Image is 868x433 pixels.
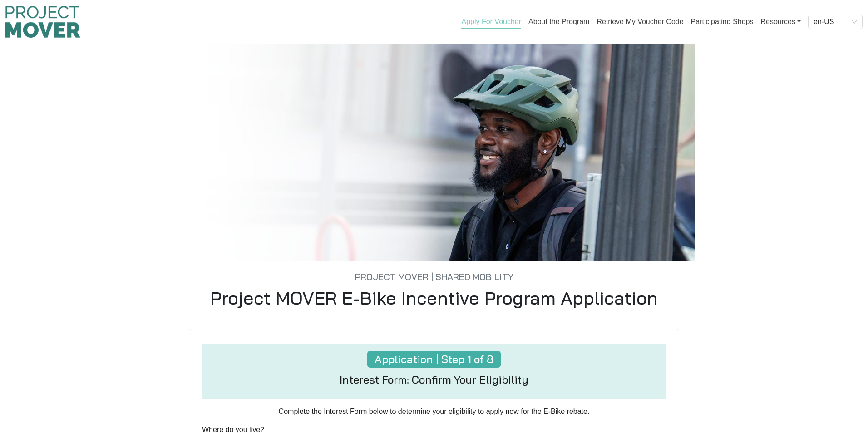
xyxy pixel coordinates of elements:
img: Consumer0.jpg [145,44,723,261]
img: Program logo [5,6,80,38]
a: Participating Shops [691,18,754,25]
h5: Project MOVER | Shared Mobility [145,261,723,282]
a: Apply For Voucher [461,18,521,29]
a: Resources [760,13,801,31]
p: Complete the Interest Form below to determine your eligibility to apply now for the E-Bike rebate. [202,406,666,417]
h4: Interest Form: Confirm Your Eligibility [340,373,528,386]
h4: Application | Step 1 of 8 [367,351,501,368]
h1: Project MOVER E-Bike Incentive Program Application [145,287,723,309]
span: en-US [814,15,857,29]
a: About the Program [528,18,589,25]
a: Retrieve My Voucher Code [597,18,683,25]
